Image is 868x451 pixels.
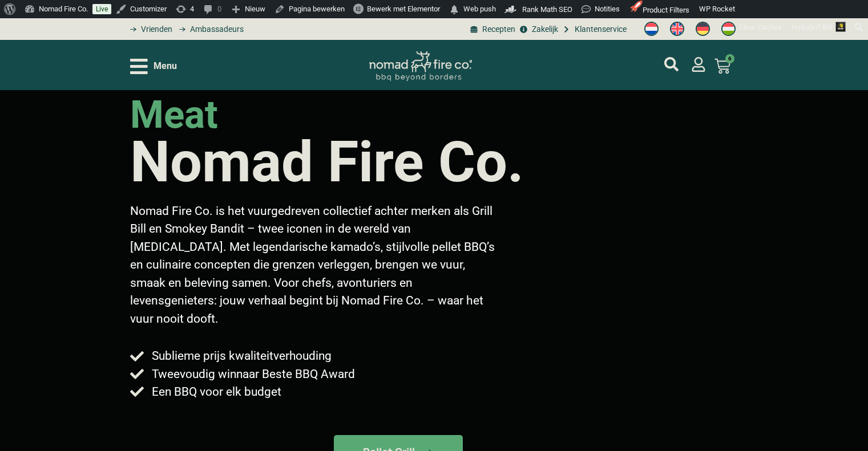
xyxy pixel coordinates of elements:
span: Klantenservice [572,23,627,35]
span: Grill Bill [808,23,832,31]
span: Bewerk met Elementor [367,5,440,13]
a: mijn account [664,57,679,71]
img: Avatar of Grill Bill [835,22,846,32]
a: Switch to Engels [664,19,690,39]
span: Ambassadeurs [187,23,244,35]
img: Hongaars [721,22,736,36]
p: Nomad Fire Co. is het vuurgedreven collectief achter merken als Grill Bill en Smokey Bandit – twe... [130,202,501,328]
div: Open/Close Menu [130,56,177,76]
a: grill bill ambassadors [175,23,244,35]
img: Engels [670,22,684,36]
img: Duits [696,22,710,36]
span: Zakelijk [529,23,558,35]
a: 6 [701,51,744,81]
span: Menu [154,59,177,73]
h1: Nomad Fire Co. [130,134,524,190]
span: Tweevoudig winnaar Beste BBQ Award [149,365,355,383]
a: mijn account [691,57,706,72]
span: Een BBQ voor elk budget [149,383,281,401]
span: Rank Math SEO [522,5,572,14]
h2: meat [130,96,218,134]
a: grill bill vrienden [126,23,172,35]
span: Recepten [479,23,515,35]
a: Hallo [788,18,850,36]
a: Switch to Hongaars [716,19,741,39]
a: grill bill klantenservice [561,23,627,35]
span:  [449,2,460,18]
img: Nomad Logo [369,51,472,82]
div: Clear Caches [733,18,788,36]
a: BBQ recepten [469,23,515,35]
a: Switch to Duits [690,19,716,39]
span: Vrienden [138,23,172,35]
span: 6 [725,54,734,63]
span: Sublieme prijs kwaliteitverhouding [149,347,332,365]
a: Live [92,4,111,14]
img: Nederlands [644,22,659,36]
a: grill bill zakeljk [518,23,558,35]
